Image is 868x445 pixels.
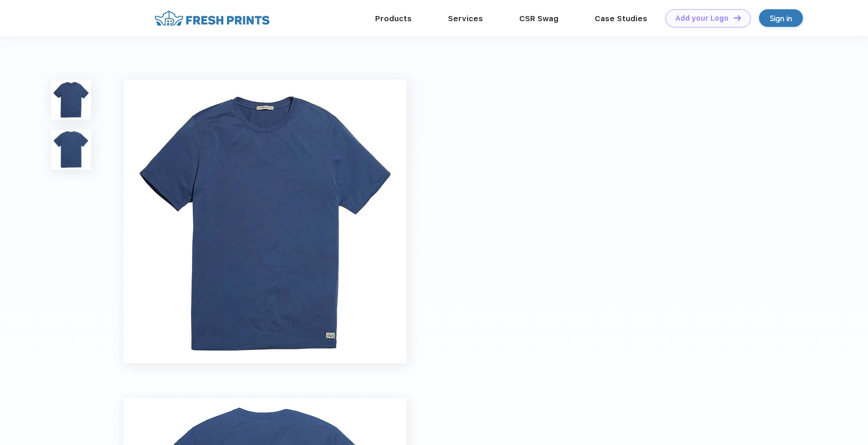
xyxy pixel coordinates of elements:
img: func=resize&h=100 [51,80,91,119]
img: fo%20logo%202.webp [151,9,273,27]
div: Add your Logo [675,14,729,23]
img: func=resize&h=100 [51,130,91,170]
a: Sign in [759,9,803,27]
img: func=resize&h=640 [123,80,407,363]
a: Products [375,14,412,23]
div: Sign in [770,12,792,24]
img: DT [734,15,741,21]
